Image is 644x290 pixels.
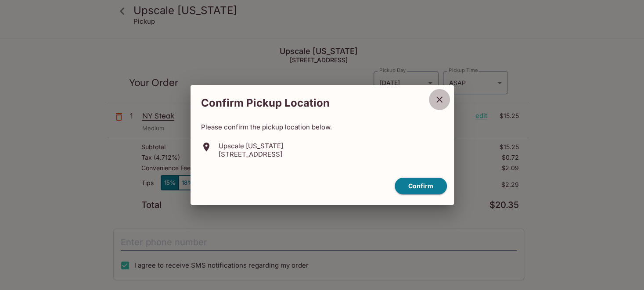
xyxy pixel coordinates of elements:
h2: Confirm Pickup Location [191,92,428,114]
p: Please confirm the pickup location below. [201,123,443,131]
button: confirm [395,178,447,195]
button: close [428,89,450,111]
p: [STREET_ADDRESS] [219,150,283,158]
p: Upscale [US_STATE] [219,142,283,150]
